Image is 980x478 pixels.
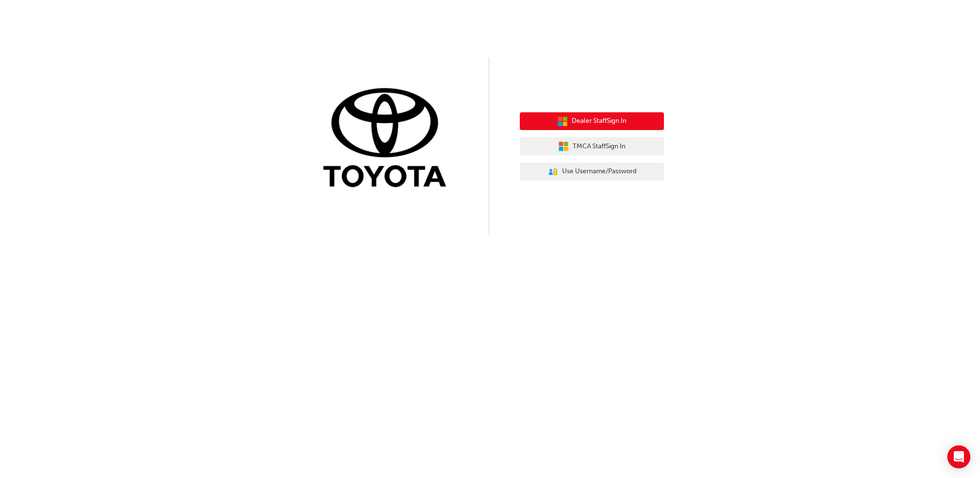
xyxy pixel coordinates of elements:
span: Dealer Staff Sign In [572,116,626,127]
span: Use Username/Password [562,166,637,177]
img: Trak [316,86,460,192]
span: TMCA Staff Sign In [573,141,625,152]
div: Open Intercom Messenger [947,445,970,468]
button: TMCA StaffSign In [520,137,664,155]
button: Dealer StaffSign In [520,112,664,131]
button: Use Username/Password [520,163,664,181]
